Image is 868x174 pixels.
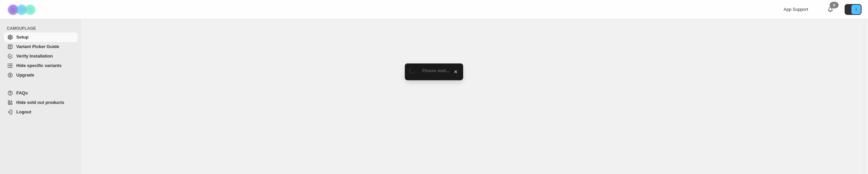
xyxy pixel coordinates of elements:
[16,90,28,95] span: FAQs
[4,88,78,98] a: FAQs
[16,72,34,78] span: Upgrade
[4,51,78,61] a: Verify Installation
[16,35,28,40] span: Setup
[4,42,78,51] a: Variant Picker Guide
[4,70,78,80] a: Upgrade
[855,7,856,12] text: I
[422,68,450,73] span: Please wait...
[4,61,78,70] a: Hide specific variants
[16,63,62,68] span: Hide specific variants
[16,109,31,114] span: Logout
[4,32,78,42] a: Setup
[4,98,78,107] a: Hide sold out products
[851,5,861,14] span: Avatar with initials I
[16,44,59,49] span: Variant Picker Guide
[784,7,808,12] span: App Support
[16,100,64,105] span: Hide sold out products
[830,2,839,8] div: 0
[7,26,78,31] span: CAMOUFLAGE
[5,0,39,19] img: Camouflage
[845,4,862,15] button: Avatar with initials I
[4,107,78,117] a: Logout
[16,53,53,59] span: Verify Installation
[827,6,834,13] a: 0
